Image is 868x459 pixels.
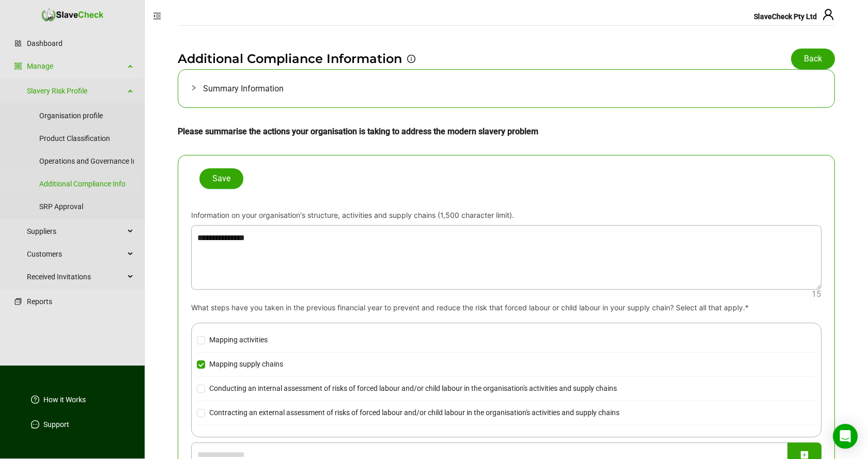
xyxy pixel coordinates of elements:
textarea: Information on your organisation's structure, activities and supply chains (1,500 character limit). [192,226,821,289]
div: Open Intercom Messenger [833,424,858,449]
span: Conducting an internal assessment of risks of forced labour and/or child labour in the organisati... [205,383,621,394]
span: user [822,8,834,21]
h1: Additional Compliance Information [178,51,835,67]
a: Operations and Governance Info [39,151,144,171]
span: plus-square [800,451,809,459]
a: Reports [27,291,134,312]
button: Save [199,168,243,189]
span: Suppliers [27,221,125,242]
a: Slavery Risk Profile [27,81,125,101]
h3: Please summarise the actions your organisation is taking to address the modern slavery problem [178,116,835,147]
span: question-circle [31,395,39,404]
span: group [14,62,22,70]
a: Product Classification [39,128,134,149]
span: info-circle [407,55,415,63]
a: Dashboard [27,33,134,54]
a: Support [43,419,69,430]
a: Organisation profile [39,105,134,126]
div: Summary Information [178,70,834,107]
span: Customers [27,244,125,264]
a: Additional Compliance Info [39,173,134,194]
span: Summary Information [203,82,822,95]
span: Back [804,53,822,65]
a: How it Works [43,394,86,405]
span: message [31,420,39,429]
span: collapsed [191,85,197,91]
span: Received Invitations [27,266,125,287]
span: Contracting an external assessment of risks of forced labour and/or child labour in the organisat... [205,407,624,418]
span: menu-fold [153,12,161,20]
button: Back [791,49,835,69]
label: What steps have you taken in the previous financial year to prevent and reduce the risk that forc... [191,302,756,313]
a: SRP Approval [39,196,134,217]
span: Save [212,172,230,185]
span: SlaveCheck Pty Ltd [754,12,817,21]
a: Manage [27,56,125,76]
span: Mapping activities [205,335,272,345]
label: Information on your organisation's structure, activities and supply chains (1,500 character limit). [191,210,521,221]
span: Mapping supply chains [205,359,287,370]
